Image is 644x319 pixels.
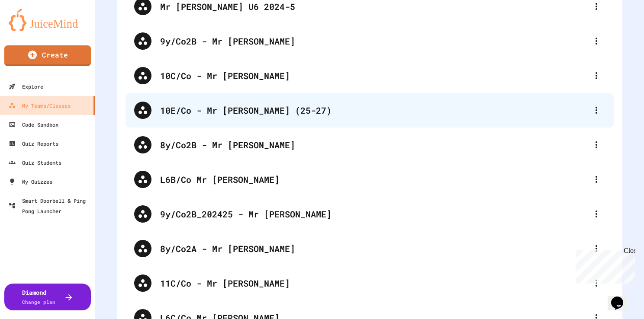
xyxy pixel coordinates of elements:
div: Quiz Students [9,157,61,168]
div: 11C/Co - Mr [PERSON_NAME] [160,277,588,290]
div: 9y/Co2B - Mr [PERSON_NAME] [160,35,588,48]
iframe: chat widget [608,284,635,310]
div: Smart Doorbell & Ping Pong Launcher [9,195,92,216]
div: 9y/Co2B_202425 - Mr [PERSON_NAME] [160,207,588,220]
div: Code Sandbox [9,119,58,130]
span: Change plan [22,299,55,305]
img: logo-orange.svg [9,9,87,31]
div: 11C/Co - Mr [PERSON_NAME] [126,266,614,300]
div: 8y/Co2B - Mr [PERSON_NAME] [160,138,588,151]
div: 8y/Co2A - Mr [PERSON_NAME] [160,242,588,255]
div: My Quizzes [9,176,52,187]
div: L6B/Co Mr [PERSON_NAME] [160,173,588,186]
div: Quiz Reports [9,138,58,149]
div: 10C/Co - Mr [PERSON_NAME] [126,58,614,93]
div: 9y/Co2B_202425 - Mr [PERSON_NAME] [126,197,614,231]
div: My Teams/Classes [9,100,71,111]
div: 9y/Co2B - Mr [PERSON_NAME] [126,24,614,58]
button: DiamondChange plan [4,284,91,310]
div: Explore [9,81,43,92]
div: 10C/Co - Mr [PERSON_NAME] [160,69,588,82]
div: Diamond [22,288,55,306]
div: Chat with us now!Close [3,3,60,55]
div: L6B/Co Mr [PERSON_NAME] [126,162,614,197]
div: 10E/Co - Mr [PERSON_NAME] (25-27) [126,93,614,128]
a: Create [4,45,91,66]
div: 10E/Co - Mr [PERSON_NAME] (25-27) [160,104,588,117]
div: 8y/Co2B - Mr [PERSON_NAME] [126,128,614,162]
div: 8y/Co2A - Mr [PERSON_NAME] [126,231,614,266]
iframe: chat widget [572,247,635,284]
